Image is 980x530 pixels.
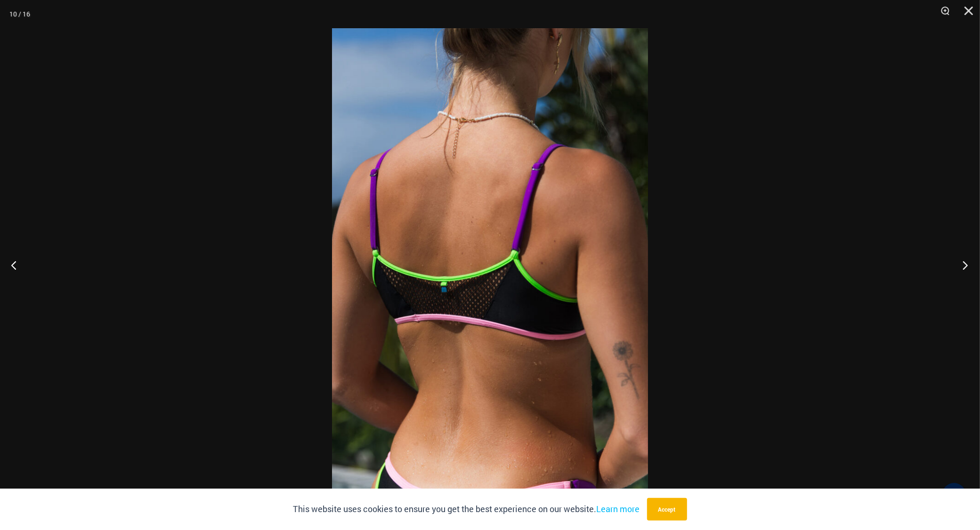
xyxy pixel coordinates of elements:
[332,28,648,502] img: Reckless Neon Crush Black Neon 349 Crop Top 01
[647,498,687,521] button: Accept
[293,502,640,516] p: This website uses cookies to ensure you get the best experience on our website.
[945,241,980,289] button: Next
[597,503,640,514] a: Learn more
[9,7,30,21] div: 10 / 16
